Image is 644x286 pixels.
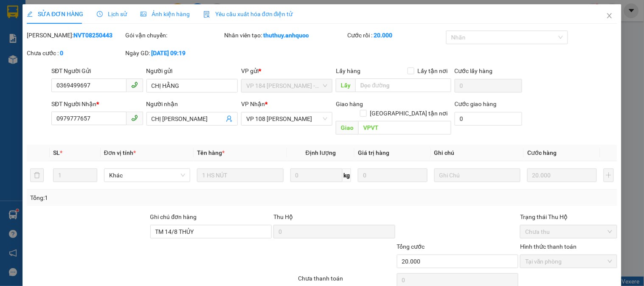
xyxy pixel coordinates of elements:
[306,149,336,156] span: Định lượng
[356,79,451,92] input: Dọc đường
[226,115,233,122] span: user-add
[27,48,124,58] div: Chưa cước :
[527,149,557,156] span: Cước hàng
[241,101,265,107] span: VP Nhận
[348,31,444,40] div: Cước rồi :
[146,99,238,109] div: Người nhận
[197,168,283,182] input: VD: Bàn, Ghế
[246,79,327,92] span: VP 184 Nguyễn Văn Trỗi - HCM
[152,50,186,56] b: [DATE] 09:19
[246,112,327,125] span: VP 108 Lê Hồng Phong - Vũng Tàu
[141,11,190,17] span: Ảnh kiện hàng
[126,48,222,58] div: Ngày GD:
[30,168,44,182] button: delete
[598,4,622,28] button: Close
[336,67,361,74] span: Lấy hàng
[359,121,451,135] input: Dọc đường
[131,115,138,121] span: phone
[203,11,210,18] img: icon
[336,121,359,135] span: Giao
[104,149,136,156] span: Đơn vị tính
[273,213,293,220] span: Thu Hộ
[141,11,146,17] span: picture
[97,11,127,17] span: Lịch sử
[197,149,225,156] span: Tên hàng
[150,213,197,220] label: Ghi chú đơn hàng
[434,168,520,182] input: Ghi Chú
[263,32,309,39] b: thuthuy.anhquoc
[520,212,617,222] div: Trạng thái Thu Hộ
[109,169,185,182] span: Khác
[203,11,293,17] span: Yêu cầu xuất hóa đơn điện tử
[27,31,124,40] div: [PERSON_NAME]:
[81,8,101,17] span: Nhận:
[520,243,577,250] label: Hình thức thanh toán
[73,32,112,39] b: NVT08250443
[455,79,523,93] input: Cước lấy hàng
[336,79,356,92] span: Lấy
[30,193,249,202] div: Tổng: 1
[358,149,389,156] span: Giá trị hàng
[241,66,332,76] div: VP gửi
[60,50,63,56] b: 0
[7,7,75,28] div: VP 108 [PERSON_NAME]
[397,243,425,250] span: Tổng cước
[27,11,33,17] span: edit
[150,225,272,238] input: Ghi chú đơn hàng
[367,109,451,118] span: [GEOGRAPHIC_DATA] tận nơi
[527,168,597,182] input: 0
[146,66,238,76] div: Người gửi
[7,38,75,50] div: 0933269449
[343,168,351,182] span: kg
[97,11,103,17] span: clock-circle
[53,149,60,156] span: SL
[51,99,143,109] div: SĐT Người Nhận
[374,32,393,39] b: 20.000
[224,31,346,40] div: Nhân viên tạo:
[27,11,83,17] span: SỬA ĐƠN HÀNG
[431,145,524,161] th: Ghi chú
[336,101,363,107] span: Giao hàng
[525,255,612,268] span: Tại văn phòng
[414,66,451,76] span: Lấy tận nơi
[358,168,427,182] input: 0
[7,8,20,17] span: Gửi:
[131,81,138,88] span: phone
[81,58,167,68] div: VŨ
[7,28,75,38] div: TÂM BIỂN
[455,101,497,107] label: Cước giao hàng
[455,67,493,74] label: Cước lấy hàng
[51,66,143,76] div: SĐT Người Gửi
[81,7,167,58] div: VP 18 [PERSON_NAME][GEOGRAPHIC_DATA] - [GEOGRAPHIC_DATA]
[525,225,612,238] span: Chưa thu
[455,112,523,126] input: Cước giao hàng
[126,31,222,40] div: Gói vận chuyển:
[604,168,614,182] button: plus
[606,12,613,19] span: close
